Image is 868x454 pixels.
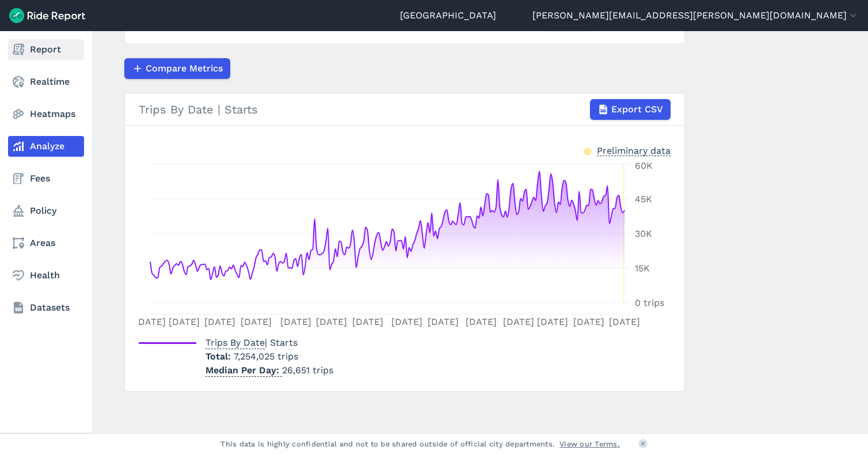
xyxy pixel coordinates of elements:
a: Realtime [8,71,84,92]
tspan: [DATE] [169,316,200,327]
tspan: [DATE] [537,316,568,327]
tspan: 45K [635,194,652,205]
span: 7,254,025 trips [234,351,298,362]
tspan: [DATE] [391,316,422,327]
tspan: [DATE] [280,316,311,327]
tspan: [DATE] [204,316,235,327]
span: Export CSV [611,103,663,116]
a: Fees [8,168,84,189]
span: Total [205,351,234,362]
button: Export CSV [590,99,671,120]
tspan: [DATE] [609,316,640,327]
tspan: 0 trips [635,297,664,308]
tspan: [DATE] [503,316,534,327]
tspan: [DATE] [573,316,604,327]
span: Trips By Date [205,334,265,349]
tspan: [DATE] [135,316,166,327]
div: Trips By Date | Starts [139,99,671,120]
span: Median Per Day [205,361,282,377]
tspan: 15K [635,263,650,274]
tspan: [DATE] [316,316,347,327]
a: View our Terms. [559,438,620,449]
span: Compare Metrics [146,62,223,75]
a: Health [8,265,84,286]
p: 26,651 trips [205,364,333,377]
button: Compare Metrics [124,58,230,79]
tspan: [DATE] [241,316,272,327]
tspan: [DATE] [466,316,497,327]
div: Preliminary data [597,144,671,156]
tspan: [DATE] [428,316,459,327]
tspan: 60K [635,160,653,171]
a: Analyze [8,136,84,157]
span: | Starts [205,337,298,348]
a: Datasets [8,297,84,318]
a: [GEOGRAPHIC_DATA] [400,9,496,22]
tspan: 30K [635,228,652,239]
a: Report [8,39,84,60]
a: Policy [8,200,84,221]
a: Heatmaps [8,104,84,124]
tspan: [DATE] [352,316,383,327]
img: Ride Report [9,8,85,23]
a: Areas [8,233,84,254]
button: [PERSON_NAME][EMAIL_ADDRESS][PERSON_NAME][DOMAIN_NAME] [532,9,859,22]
